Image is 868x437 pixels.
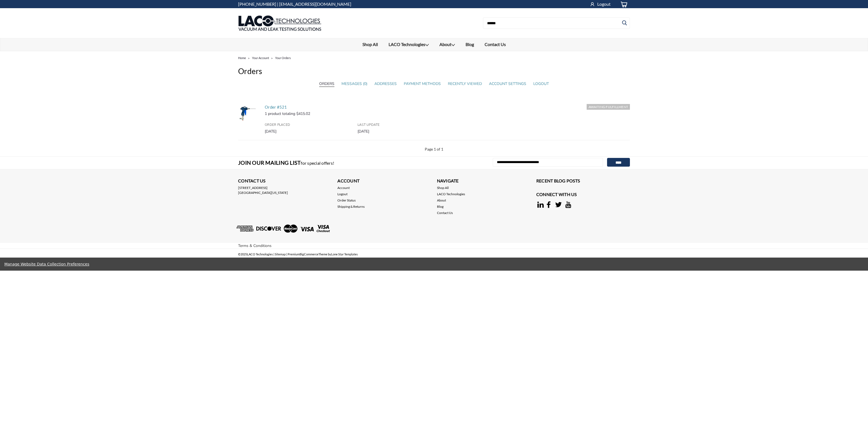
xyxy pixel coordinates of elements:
a: Terms & Conditions [238,243,272,248]
span: © LACO Technologies [238,252,273,256]
a: Lone Star Templates [331,252,358,256]
a: Messages (0) [341,81,367,87]
h3: Navigate [437,178,531,185]
span: [DATE] [358,129,369,134]
address: [STREET_ADDRESS] [GEOGRAPHIC_DATA][US_STATE] [238,185,332,195]
a: Your Orders [275,56,291,60]
a: Order #521 [265,105,287,109]
img: LACO Technologies [238,10,322,37]
a: Blog [437,204,444,209]
a: cart-preview-dropdown [616,0,630,8]
img: Standard Helium Spray Probe [238,104,257,123]
a: About [434,38,460,51]
li: Premium Theme by [288,249,358,259]
a: Shop All [357,38,383,50]
a: Addresses [374,81,397,87]
a: Shipping & Returns [337,204,365,209]
a: Sitemap [275,252,286,256]
h6: Last Update [358,122,445,127]
a: Contact Us [437,210,453,215]
a: Blog [460,38,479,50]
h6: Awaiting fulfillment [587,104,630,110]
p: 1 product totaling $415.02 [265,111,630,117]
span: [DATE] [265,129,276,134]
a: LACO Technologies [383,38,434,51]
span: | [286,252,287,256]
span: 2025 [241,252,247,256]
h3: Contact Us [238,178,332,185]
a: Your Account [252,56,269,60]
a: Manage Website Data Collection Preferences [4,262,89,266]
a: Payment Methods [404,81,441,87]
a: Logout [533,81,549,87]
h3: Account [337,178,431,185]
a: Order Status [337,198,356,203]
li: Orders [319,81,334,87]
h3: Join Our Mailing List [238,157,337,169]
a: Contact Us [479,38,511,50]
a: Account [337,185,350,190]
span: for special offers! [301,160,334,166]
a: About [437,198,446,203]
svg: account [590,1,595,6]
h3: Recent Blog Posts [536,178,630,185]
a: Logout [337,192,347,197]
a: Home [238,56,246,60]
li: Page 1 of 1 [424,146,444,152]
h6: Order Placed [265,122,352,127]
h3: Connect with Us [536,191,630,199]
span: | [273,252,274,256]
a: Recently Viewed [448,81,482,87]
a: Account Settings [489,81,526,87]
a: Shop All [437,185,449,190]
h1: Orders [238,65,630,77]
a: BigCommerce [300,252,318,256]
a: LACO Technologies [437,192,465,197]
